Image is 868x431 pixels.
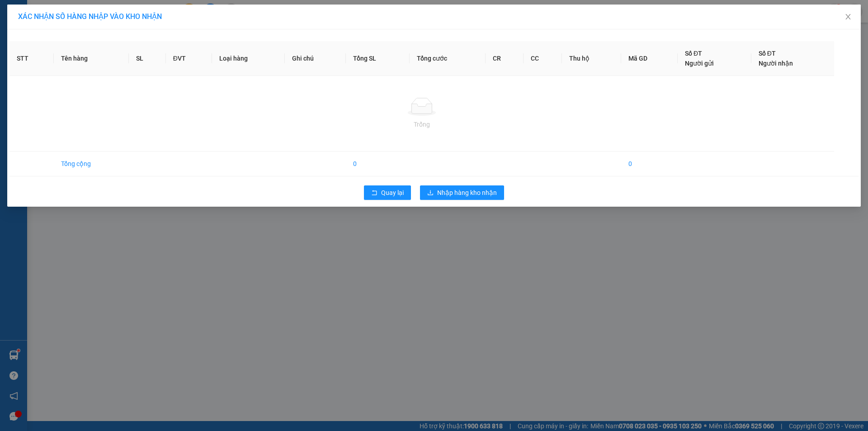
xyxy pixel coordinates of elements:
td: 0 [346,152,410,176]
span: Nhập hàng kho nhận [437,188,497,198]
th: ĐVT [166,41,212,76]
span: Người gửi [685,60,714,67]
div: Trống [17,119,827,129]
th: Tổng cước [410,41,486,76]
th: STT [9,41,54,76]
td: 0 [621,152,678,176]
span: Số ĐT [759,50,776,57]
th: CR [486,41,524,76]
td: Tổng cộng [54,152,129,176]
span: Người nhận [759,60,793,67]
th: Ghi chú [285,41,346,76]
th: Thu hộ [562,41,621,76]
span: Số ĐT [685,50,702,57]
button: Close [835,5,861,30]
span: Quay lại [381,188,404,198]
span: close [844,13,852,20]
th: Tên hàng [54,41,129,76]
th: Tổng SL [346,41,410,76]
th: SL [129,41,165,76]
span: rollback [371,189,377,197]
th: CC [524,41,562,76]
span: download [427,189,434,197]
th: Loại hàng [212,41,285,76]
span: XÁC NHẬN SỐ HÀNG NHẬP VÀO KHO NHẬN [18,12,162,21]
button: rollbackQuay lại [364,185,411,200]
th: Mã GD [621,41,678,76]
button: downloadNhập hàng kho nhận [420,185,504,200]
